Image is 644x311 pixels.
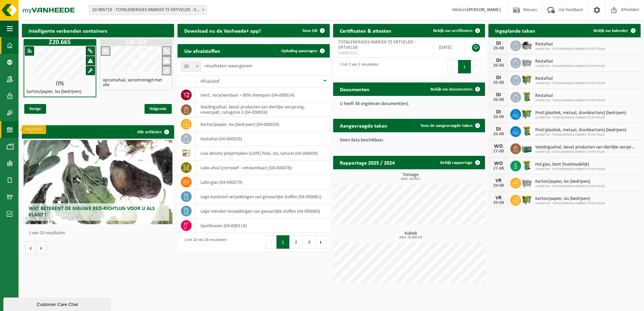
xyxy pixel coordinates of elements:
[447,60,458,73] button: Previous
[178,24,267,37] h2: Download nu de Vanheede+ app!
[195,218,330,233] td: spuitbussen (04-000114)
[521,57,533,68] img: WB-2500-GAL-GY-01
[333,24,398,37] h2: Certificaten & attesten
[492,46,505,51] div: 26-08
[535,196,605,202] span: Karton/papier, los (bedrijven)
[521,160,533,171] img: WB-0240-HPE-GN-50
[593,29,628,33] span: Bekijk uw kalender
[492,127,505,132] div: DI
[535,99,605,103] span: 10-985719 - TOTALENERGIES-FABRIEK TE ERTVELDE
[144,104,172,114] span: Volgende
[195,102,330,117] td: voedingsafval, bevat producten van dierlijke oorsprong, onverpakt, categorie 3 (04-000024)
[492,63,505,68] div: 26-08
[535,150,637,154] span: 10-985719 - TOTALENERGIES-FABRIEK TE ERTVELDE
[492,41,505,46] div: DI
[101,39,171,46] h1: Z20.359
[492,178,505,183] div: VR
[195,117,330,132] td: karton/papier, los (bedrijven) (04-000026)
[535,133,626,137] span: 10-985719 - TOTALENERGIES-FABRIEK TE ERTVELDE
[178,44,227,57] h2: Uw afvalstoffen
[415,119,484,132] a: Toon de aangevraagde taken
[338,50,428,56] span: VLA902215
[333,82,376,96] h2: Documenten
[535,110,626,116] span: Pmd (plastiek, metaal, drankkartons) (bedrijven)
[195,161,330,175] td: labo-afval (corrosief - ontvlambaar) (04-000078)
[521,91,533,102] img: WB-0240-HPE-GN-50
[340,138,479,143] p: Geen data beschikbaar.
[36,241,46,255] button: Volgende
[535,64,605,68] span: 10-985719 - TOTALENERGIES-FABRIEK TE ERTVELDE
[535,47,605,51] span: 10-985719 - TOTALENERGIES-FABRIEK TE ERTVELDE
[425,82,484,96] a: Bekijk uw documenten
[195,204,330,218] td: lege metalen verpakkingen van gevaarlijke stoffen (04-000083)
[336,173,485,181] h3: Tonnage
[492,92,505,98] div: DI
[588,24,640,37] a: Bekijk uw kalender
[521,108,533,119] img: WB-1100-HPE-GN-50
[195,132,330,146] td: restafval (04-000029)
[535,116,626,120] span: 10-985719 - TOTALENERGIES-FABRIEK TE ERTVELDE
[281,49,317,53] span: Ophaling aanvragen
[535,184,605,188] span: 10-985719 - TOTALENERGIES-FABRIEK TE ERTVELDE
[492,161,505,166] div: WO
[266,235,277,249] button: Previous
[535,167,605,171] span: 10-985719 - TOTALENERGIES-FABRIEK TE ERTVELDE
[521,39,533,51] img: WB-5000-GAL-GY-01
[3,296,112,311] iframe: chat widget
[535,42,605,47] span: Restafval
[195,189,330,204] td: lege kunststof verpakkingen van gevaarlijke stoffen (04-000081)
[435,156,484,169] a: Bekijk rapportage
[430,87,473,92] span: Bekijk uw documenten
[433,29,473,33] span: Bekijk uw certificaten
[29,206,155,218] span: Wat betekent de nieuwe RED-richtlijn voor u als klant?
[458,60,471,73] button: 1
[181,235,227,249] div: 1 tot 10 van 26 resultaten
[303,235,316,249] button: 3
[22,24,174,37] h2: Intelligente verbonden containers
[492,195,505,201] div: VR
[338,40,416,50] span: TOTALENERGIES-FABRIEK TE ERTVELDE - ERTVELDE
[195,146,330,161] td: low density polyethyleen (LDPE) folie, los, naturel (04-000039)
[492,75,505,80] div: DI
[492,149,505,154] div: 27-08
[25,241,36,255] button: Vorige
[297,24,329,37] button: Toon QR
[181,62,201,71] span: 10
[195,88,330,102] td: inert, recycleerbaar > 80% steenpuin (04-000014)
[535,145,637,150] span: Voedingsafval, bevat producten van dierlijke oorsprong, onverpakt, categorie 3
[535,202,605,206] span: 10-985719 - TOTALENERGIES-FABRIEK TE ERTVELDE
[316,235,326,249] button: Next
[89,5,206,15] span: 10-985719 - TOTALENERGIES-FABRIEK TE ERTVELDE - ERTVELDE
[333,119,394,132] h2: Aangevraagde taken
[492,109,505,115] div: DI
[132,125,173,139] a: Alle artikelen
[204,63,252,69] label: resultaten weergeven
[492,144,505,149] div: WO
[103,78,169,88] h4: opruimafval, verontreinigd met olie
[521,194,533,205] img: WB-1100-HPE-GN-50
[24,80,96,87] div: 0%
[336,231,485,239] h3: Kubiek
[492,201,505,205] div: 29-08
[492,80,505,85] div: 26-08
[336,236,485,239] span: 2025: 25,000 m3
[29,231,171,236] p: 1 van 10 resultaten
[181,62,201,72] span: 10
[290,235,303,249] button: 2
[428,24,484,37] a: Bekijk uw certificaten
[22,125,52,138] h2: Nieuws
[535,93,605,99] span: Restafval
[200,79,220,84] span: Afvalstof
[492,115,505,119] div: 26-08
[492,132,505,137] div: 26-08
[488,24,542,37] h2: Ingeplande taken
[535,81,605,85] span: 10-985719 - TOTALENERGIES-FABRIEK TE ERTVELDE
[492,183,505,188] div: 29-08
[492,98,505,102] div: 26-08
[492,166,505,171] div: 27-08
[492,58,505,63] div: DI
[276,44,329,58] a: Ophaling aanvragen
[535,76,605,81] span: Restafval
[535,59,605,64] span: Restafval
